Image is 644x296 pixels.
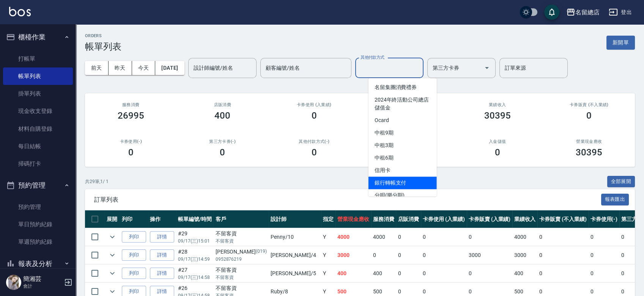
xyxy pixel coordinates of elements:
a: 報表匯出 [601,196,629,203]
th: 操作 [148,210,176,228]
td: 0 [396,265,421,282]
button: expand row [107,231,118,243]
td: 3000 [335,246,371,264]
p: 09/17 (三) 14:58 [178,274,212,281]
td: 0 [467,265,513,282]
td: [PERSON_NAME] /4 [269,246,321,264]
h3: 0 [586,110,592,121]
a: 掛單列表 [3,85,73,102]
button: Open [481,62,493,74]
span: 2024年終活動公司總店儲值金 [368,94,437,114]
th: 店販消費 [396,210,421,228]
a: 每日結帳 [3,138,73,155]
p: 不留客資 [216,238,267,244]
button: 新開單 [606,36,635,50]
th: 設計師 [269,210,321,228]
td: 400 [371,265,396,282]
h3: 26995 [118,110,144,121]
td: Y [321,265,335,282]
td: Y [321,228,335,246]
span: 信用卡 [368,164,437,177]
button: save [544,5,559,20]
span: 中租6期 [368,152,437,164]
th: 展開 [105,210,120,228]
button: 預約管理 [3,175,73,195]
h2: ORDERS [85,33,121,38]
button: expand row [107,268,118,279]
button: 報表及分析 [3,254,73,274]
a: 詳情 [150,249,174,261]
p: 共 29 筆, 1 / 1 [85,178,109,185]
td: 400 [512,265,537,282]
button: 櫃檯作業 [3,27,73,47]
a: 打帳單 [3,50,73,67]
a: 詳情 [150,268,174,279]
label: 其他付款方式 [361,55,384,60]
h2: 第三方卡券(-) [186,139,260,144]
h3: 服務消費 [94,102,168,107]
td: 0 [421,265,467,282]
td: 3000 [467,246,513,264]
img: Person [6,275,21,290]
a: 單週預約紀錄 [3,233,73,251]
a: 單日預約紀錄 [3,216,73,233]
p: 0952876219 [216,256,267,263]
h2: 業績收入 [461,102,534,107]
span: 名留集團消費禮券 [368,81,437,94]
th: 服務消費 [371,210,396,228]
td: 0 [421,246,467,264]
button: expand row [107,249,118,261]
td: #29 [176,228,214,246]
th: 客戶 [214,210,269,228]
h3: 0 [312,110,317,121]
span: 銀行轉帳支付 [368,177,437,189]
span: Ocard [368,114,437,127]
td: 3000 [512,246,537,264]
span: 訂單列表 [94,196,601,204]
button: 名留總店 [563,5,603,20]
a: 材料自購登錄 [3,120,73,138]
h2: 卡券使用 (入業績) [277,102,351,107]
td: 4000 [512,228,537,246]
td: 0 [467,228,513,246]
h3: 400 [214,110,230,121]
td: 0 [537,228,588,246]
button: 全部展開 [607,176,635,188]
td: Y [321,246,335,264]
h3: 0 [220,147,225,158]
th: 卡券販賣 (不入業績) [537,210,588,228]
h3: 0 [312,147,317,158]
div: 不留客資 [216,284,267,292]
h3: 0 [495,147,500,158]
a: 掃碼打卡 [3,155,73,172]
th: 業績收入 [512,210,537,228]
td: 0 [589,228,620,246]
button: 前天 [85,61,109,75]
th: 卡券使用 (入業績) [421,210,467,228]
h2: 店販消費 [186,102,260,107]
a: 現金收支登錄 [3,102,73,120]
p: 不留客資 [216,274,267,281]
button: 列印 [122,268,146,279]
th: 卡券使用(-) [589,210,620,228]
td: [PERSON_NAME] /5 [269,265,321,282]
h3: 0 [128,147,134,158]
th: 卡券販賣 (入業績) [467,210,513,228]
button: [DATE] [155,61,184,75]
span: 中租9期 [368,127,437,139]
button: 列印 [122,249,146,261]
button: 列印 [122,231,146,243]
h5: 簡湘芸 [23,275,62,283]
td: 0 [589,246,620,264]
td: 4000 [335,228,371,246]
th: 帳單編號/時間 [176,210,214,228]
p: 會計 [23,283,62,290]
img: Logo [9,7,31,16]
h2: 入金儲值 [461,139,534,144]
a: 詳情 [150,231,174,243]
td: 4000 [371,228,396,246]
th: 營業現金應收 [335,210,371,228]
td: 0 [396,228,421,246]
span: 中租3期 [368,139,437,152]
td: 0 [537,246,588,264]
